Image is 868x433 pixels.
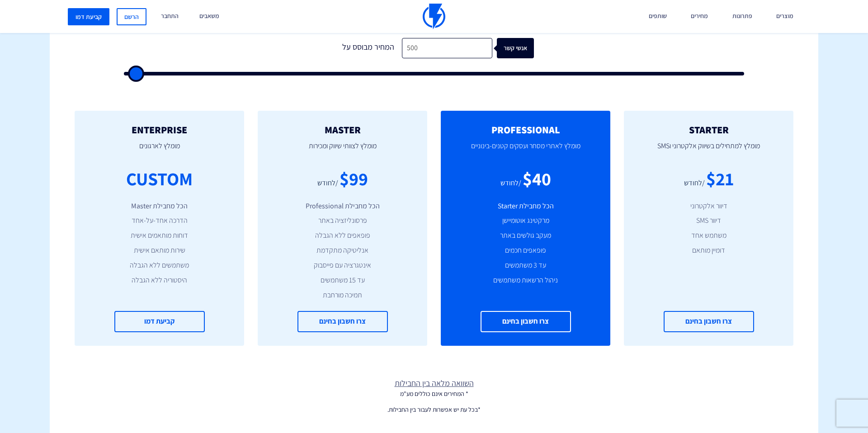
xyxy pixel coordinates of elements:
[271,290,414,301] li: תמיכה מורחבת
[88,245,231,256] li: שירות מותאם אישית
[88,201,231,212] li: הכל מחבילת Master
[481,311,571,332] a: צרו חשבון בחינם
[271,245,414,256] li: אנליטיקה מתקדמת
[637,216,780,226] li: דיוור SMS
[114,311,205,332] a: קביעת דמו
[271,216,414,226] li: פרסונליזציה באתר
[509,38,547,58] div: אנשי קשר
[334,38,402,58] div: המחיר מבוסס על
[126,166,193,192] div: CUSTOM
[454,245,597,256] li: פופאפים חכמים
[317,178,338,188] div: /לחודש
[50,377,818,389] a: השוואה מלאה בין החבילות
[637,124,780,135] h2: STARTER
[50,389,818,398] p: * המחירים אינם כוללים מע"מ
[88,275,231,286] li: היסטוריה ללא הגבלה
[637,201,780,212] li: דיוור אלקטרוני
[271,231,414,241] li: פופאפים ללא הגבלה
[637,135,780,166] p: מומלץ למתחילים בשיווק אלקטרוני וSMS
[454,135,597,166] p: מומלץ לאתרי מסחר ועסקים קטנים-בינוניים
[271,201,414,212] li: הכל מחבילת Professional
[523,166,551,192] div: $40
[454,201,597,212] li: הכל מחבילת Starter
[271,135,414,166] p: מומלץ לצוותי שיווק ומכירות
[706,166,734,192] div: $21
[454,260,597,271] li: עד 3 משתמשים
[664,311,754,332] a: צרו חשבון בחינם
[68,8,109,25] a: קביעת דמו
[117,8,146,25] a: הרשם
[271,124,414,135] h2: MASTER
[88,124,231,135] h2: ENTERPRISE
[454,216,597,226] li: מרקטינג אוטומיישן
[88,231,231,241] li: דוחות מותאמים אישית
[297,311,388,332] a: צרו חשבון בחינם
[271,275,414,286] li: עד 15 משתמשים
[340,166,368,192] div: $99
[271,260,414,271] li: אינטגרציה עם פייסבוק
[637,245,780,256] li: דומיין מותאם
[684,178,705,188] div: /לחודש
[637,231,780,241] li: משתמש אחד
[88,216,231,226] li: הדרכה אחד-על-אחד
[454,231,597,241] li: מעקב גולשים באתר
[88,135,231,166] p: מומלץ לארגונים
[454,275,597,286] li: ניהול הרשאות משתמשים
[454,124,597,135] h2: PROFESSIONAL
[88,260,231,271] li: משתמשים ללא הגבלה
[50,405,818,414] p: *בכל עת יש אפשרות לעבור בין החבילות.
[500,178,521,188] div: /לחודש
